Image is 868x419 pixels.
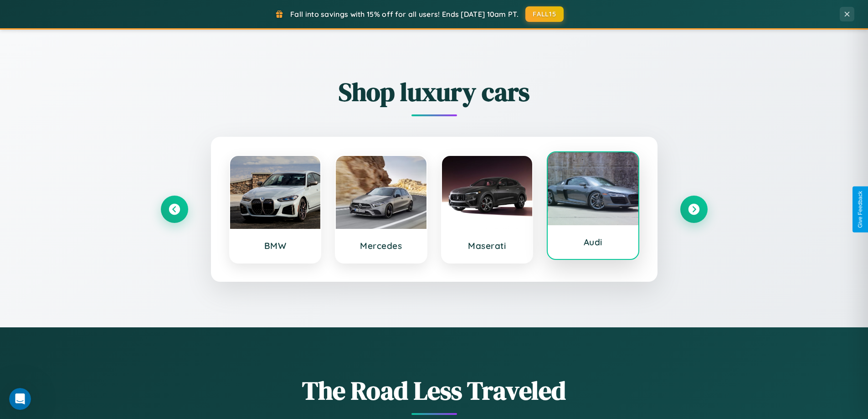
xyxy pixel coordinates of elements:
h2: Shop luxury cars [161,74,708,109]
iframe: Intercom live chat [9,388,31,410]
span: Fall into savings with 15% off for all users! Ends [DATE] 10am PT. [290,10,519,19]
h1: The Road Less Traveled [161,373,708,408]
h3: BMW [239,240,312,251]
button: FALL15 [525,6,564,22]
h3: Audi [557,237,629,248]
h3: Maserati [451,240,524,251]
div: Give Feedback [857,191,863,228]
h3: Mercedes [345,240,417,251]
